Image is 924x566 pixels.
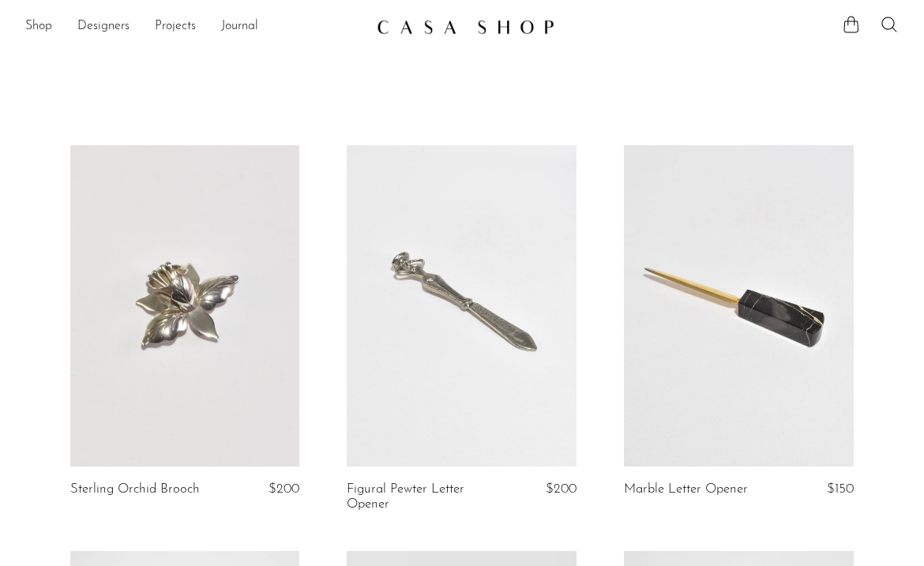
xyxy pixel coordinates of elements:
[221,17,258,37] a: Journal
[347,482,498,512] a: Figural Pewter Letter Opener
[546,482,577,496] span: $200
[624,482,748,497] a: Marble Letter Opener
[269,482,299,496] span: $200
[827,482,854,496] span: $150
[77,17,130,37] a: Designers
[70,482,200,497] a: Sterling Orchid Brooch
[155,17,196,37] a: Projects
[25,17,52,37] a: Shop
[25,13,364,40] nav: Desktop navigation
[25,13,364,40] ul: NEW HEADER MENU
